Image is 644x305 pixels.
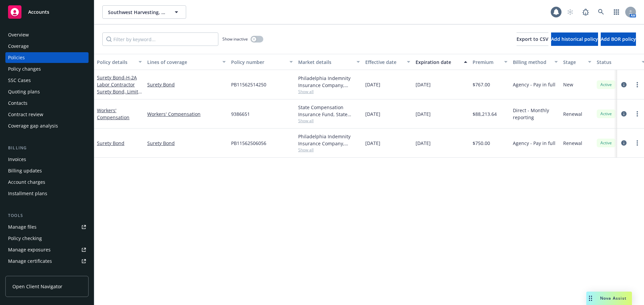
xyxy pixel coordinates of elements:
[5,154,89,165] a: Invoices
[5,222,89,232] a: Manage files
[298,59,353,66] div: Market details
[147,110,226,118] a: Workers' Compensation
[298,104,360,118] div: State Compensation Insurance Fund, State Compensation Insurance Fund (SCIF)
[147,59,218,66] div: Lines of coverage
[231,110,250,118] span: 9386651
[473,81,490,88] span: $767.00
[563,110,582,118] span: Renewal
[579,5,592,19] a: Report a Bug
[8,64,41,74] div: Policy changes
[8,29,29,40] div: Overview
[145,54,228,70] button: Lines of coverage
[620,139,628,147] a: circleInformation
[5,109,89,120] a: Contract review
[8,177,45,187] div: Account charges
[5,256,89,266] a: Manage certificates
[147,140,226,147] a: Surety Bond
[633,139,641,147] a: more
[5,165,89,176] a: Billing updates
[601,36,636,42] span: Add BOR policy
[8,165,42,176] div: Billing updates
[8,121,58,131] div: Coverage gap analysis
[8,86,40,97] div: Quoting plans
[620,81,628,89] a: circleInformation
[513,107,558,121] span: Direct - Monthly reporting
[365,59,403,66] div: Effective date
[298,118,360,124] span: Show all
[473,110,497,118] span: $88,213.64
[5,121,89,131] a: Coverage gap analysis
[298,147,360,153] span: Show all
[8,75,31,86] div: SSC Cases
[551,36,598,42] span: Add historical policy
[633,110,641,118] a: more
[563,140,582,147] span: Renewal
[416,59,460,66] div: Expiration date
[298,89,360,94] span: Show all
[222,36,248,42] span: Show inactive
[586,292,595,305] div: Drag to move
[296,54,363,70] button: Market details
[597,59,638,66] div: Status
[594,5,608,19] a: Search
[5,98,89,108] a: Contacts
[551,32,598,46] button: Add historical policy
[5,52,89,63] a: Policies
[610,5,623,19] a: Switch app
[5,212,89,219] div: Tools
[586,292,632,305] button: Nova Assist
[470,54,510,70] button: Premium
[8,222,37,232] div: Manage files
[5,267,89,278] a: Manage claims
[298,133,360,147] div: Philadelphia Indemnity Insurance Company, Philadelphia Insurance Companies, Surety1
[97,59,135,66] div: Policy details
[633,81,641,89] a: more
[5,86,89,97] a: Quoting plans
[600,295,627,301] span: Nova Assist
[365,81,380,88] span: [DATE]
[5,64,89,74] a: Policy changes
[563,59,584,66] div: Stage
[8,41,29,52] div: Coverage
[517,32,548,46] button: Export to CSV
[97,140,124,146] a: Surety Bond
[513,140,555,147] span: Agency - Pay in full
[513,59,550,66] div: Billing method
[413,54,470,70] button: Expiration date
[560,54,594,70] button: Stage
[97,74,138,102] a: Surety Bond
[365,140,380,147] span: [DATE]
[473,140,490,147] span: $750.00
[5,177,89,187] a: Account charges
[510,54,560,70] button: Billing method
[5,3,89,21] a: Accounts
[108,9,166,16] span: Southwest Harvesting, Inc.
[8,256,52,266] div: Manage certificates
[5,188,89,199] a: Installment plans
[563,81,573,88] span: New
[517,36,548,42] span: Export to CSV
[599,140,613,146] span: Active
[102,5,186,19] button: Southwest Harvesting, Inc.
[5,29,89,40] a: Overview
[599,82,613,88] span: Active
[8,154,26,165] div: Invoices
[5,233,89,244] a: Policy checking
[5,244,89,255] a: Manage exposures
[473,59,500,66] div: Premium
[5,41,89,52] a: Coverage
[298,75,360,89] div: Philadelphia Indemnity Insurance Company, Philadelphia Insurance Companies, Surety1
[97,107,129,121] a: Workers' Compensation
[8,267,42,278] div: Manage claims
[102,32,218,46] input: Filter by keyword...
[231,81,266,88] span: PB11562514250
[513,81,555,88] span: Agency - Pay in full
[231,59,285,66] div: Policy number
[416,110,431,118] span: [DATE]
[5,75,89,86] a: SSC Cases
[8,52,25,63] div: Policies
[8,109,43,120] div: Contract review
[599,111,613,117] span: Active
[363,54,413,70] button: Effective date
[12,283,62,290] span: Open Client Navigator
